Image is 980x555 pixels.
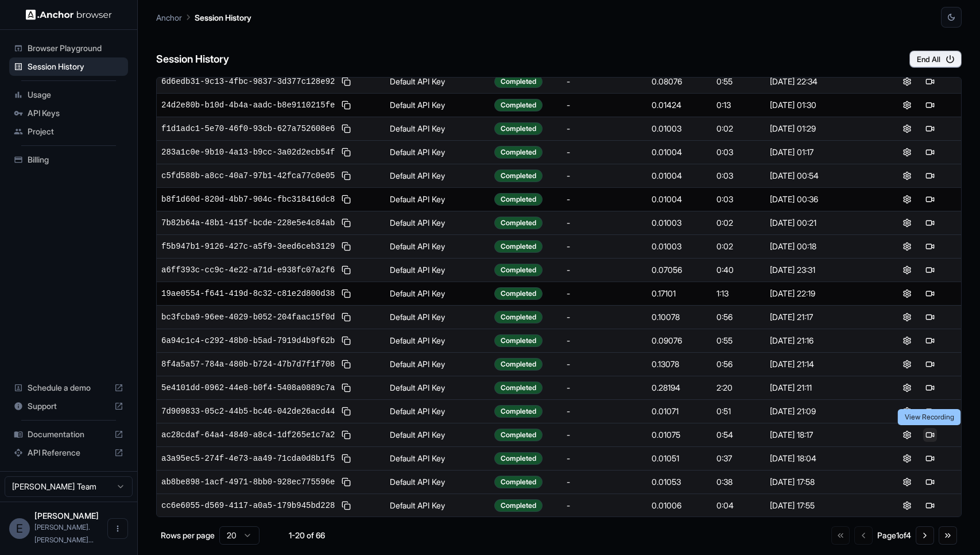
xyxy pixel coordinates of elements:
[652,429,708,441] div: 0.01075
[9,397,128,415] div: Support
[195,11,251,24] p: Session History
[716,264,760,276] div: 0:40
[652,170,708,182] div: 0.01004
[161,429,335,441] span: ac28cdaf-64a4-4840-a8c4-1df265e1c7a2
[28,447,110,458] span: API Reference
[385,305,490,329] td: Default API Key
[494,358,543,371] div: Completed
[161,530,215,541] p: Rows per page
[494,287,543,300] div: Completed
[770,194,871,205] div: [DATE] 00:36
[652,194,708,205] div: 0.01004
[28,43,123,54] span: Browser Playground
[385,399,490,423] td: Default API Key
[9,86,128,104] div: Usage
[770,500,871,511] div: [DATE] 17:55
[385,352,490,376] td: Default API Key
[385,446,490,470] td: Default API Key
[494,334,543,347] div: Completed
[161,476,335,488] span: ab8be898-1acf-4971-8bb0-928ec775596e
[567,382,642,394] div: -
[28,382,110,394] span: Schedule a demo
[567,429,642,441] div: -
[385,211,490,234] td: Default API Key
[652,500,708,511] div: 0.01006
[156,11,182,24] p: Anchor
[652,99,708,111] div: 0.01424
[567,217,642,229] div: -
[385,423,490,446] td: Default API Key
[567,123,642,134] div: -
[567,170,642,182] div: -
[567,406,642,417] div: -
[161,311,335,323] span: bc3fcba9-96ee-4029-b052-204faac15f0d
[770,311,871,323] div: [DATE] 21:17
[161,500,335,511] span: cc6e6055-d569-4117-a0a5-179b945bd228
[28,400,110,412] span: Support
[161,264,335,276] span: a6ff393c-cc9c-4e22-a71d-e938fc07a2f6
[770,241,871,252] div: [DATE] 00:18
[156,11,251,24] nav: breadcrumb
[494,146,543,159] div: Completed
[494,240,543,253] div: Completed
[494,381,543,394] div: Completed
[9,151,128,169] div: Billing
[716,429,760,441] div: 0:54
[161,359,335,370] span: 8f4a5a57-784a-480b-b724-47b7d7f1f708
[494,476,543,488] div: Completed
[652,311,708,323] div: 0.10078
[567,241,642,252] div: -
[28,61,123,72] span: Session History
[652,241,708,252] div: 0.01003
[9,39,128,57] div: Browser Playground
[161,288,335,299] span: 19ae0554-f641-419d-8c32-c81e2d800d38
[716,123,760,134] div: 0:02
[9,104,128,122] div: API Keys
[716,99,760,111] div: 0:13
[9,57,128,76] div: Session History
[385,70,490,93] td: Default API Key
[716,359,760,370] div: 0:56
[494,75,543,88] div: Completed
[770,453,871,464] div: [DATE] 18:04
[385,164,490,187] td: Default API Key
[716,453,760,464] div: 0:37
[9,122,128,141] div: Project
[161,170,335,182] span: c5fd588b-a8cc-40a7-97b1-42fca77c0e05
[26,9,112,20] img: Anchor Logo
[716,170,760,182] div: 0:03
[494,452,543,465] div: Completed
[385,187,490,211] td: Default API Key
[770,123,871,134] div: [DATE] 01:29
[9,444,128,462] div: API Reference
[161,194,335,205] span: b8f1d60d-820d-4bb7-904c-fbc318416dc8
[28,89,123,101] span: Usage
[898,409,961,425] div: View Recording
[385,258,490,282] td: Default API Key
[770,147,871,158] div: [DATE] 01:17
[567,476,642,488] div: -
[716,476,760,488] div: 0:38
[652,476,708,488] div: 0.01053
[652,76,708,87] div: 0.08076
[161,382,335,394] span: 5e4101dd-0962-44e8-b0f4-5408a0889c7a
[716,500,760,511] div: 0:04
[877,530,911,541] div: Page 1 of 4
[28,429,110,440] span: Documentation
[770,264,871,276] div: [DATE] 23:31
[161,123,335,134] span: f1d1adc1-5e70-46f0-93cb-627a752608e6
[161,99,335,111] span: 24d2e80b-b10d-4b4a-aadc-b8e9110215fe
[494,122,543,135] div: Completed
[770,170,871,182] div: [DATE] 00:54
[34,523,94,544] span: eric.n.fondren@gmail.com
[770,335,871,346] div: [DATE] 21:16
[494,169,543,182] div: Completed
[385,140,490,164] td: Default API Key
[494,311,543,323] div: Completed
[567,76,642,87] div: -
[770,476,871,488] div: [DATE] 17:58
[494,193,543,206] div: Completed
[567,311,642,323] div: -
[385,470,490,494] td: Default API Key
[161,406,335,417] span: 7d909833-05c2-44b5-bc46-042de26acd44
